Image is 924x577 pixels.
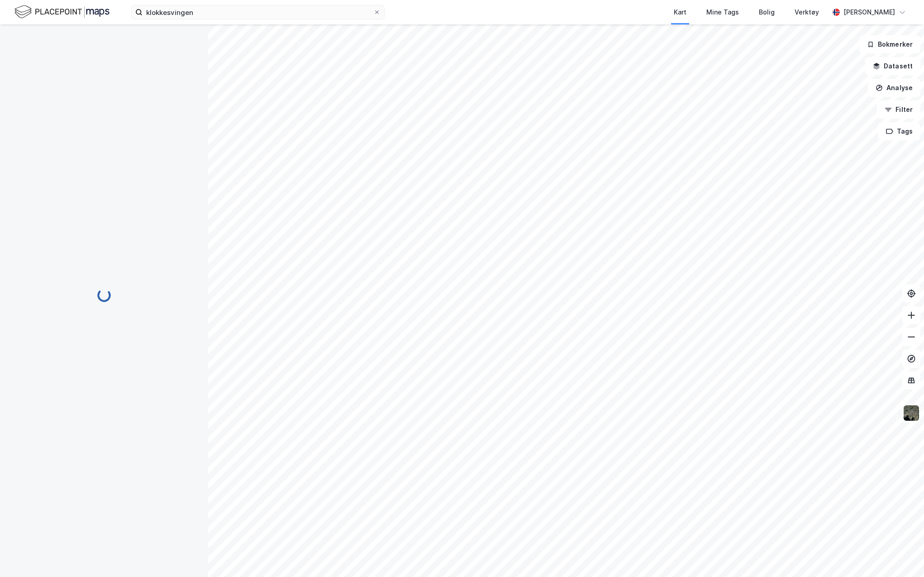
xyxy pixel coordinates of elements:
[759,7,775,18] div: Bolig
[843,7,895,18] div: [PERSON_NAME]
[795,7,819,18] div: Verktøy
[903,404,920,422] img: 9k=
[859,35,920,53] button: Bokmerker
[97,288,111,303] img: spinner.a6d8c91a73a9ac5275cf975e30b51cfb.svg
[879,534,924,577] iframe: Chat Widget
[706,7,739,18] div: Mine Tags
[143,5,373,19] input: Søk på adresse, matrikkel, gårdeiere, leietakere eller personer
[878,122,920,140] button: Tags
[14,4,110,20] img: logo.f888ab2527a4732fd821a326f86c7f29.svg
[674,7,686,18] div: Kart
[868,79,920,97] button: Analyse
[865,57,920,75] button: Datasett
[877,101,920,119] button: Filter
[879,534,924,577] div: Kontrollprogram for chat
